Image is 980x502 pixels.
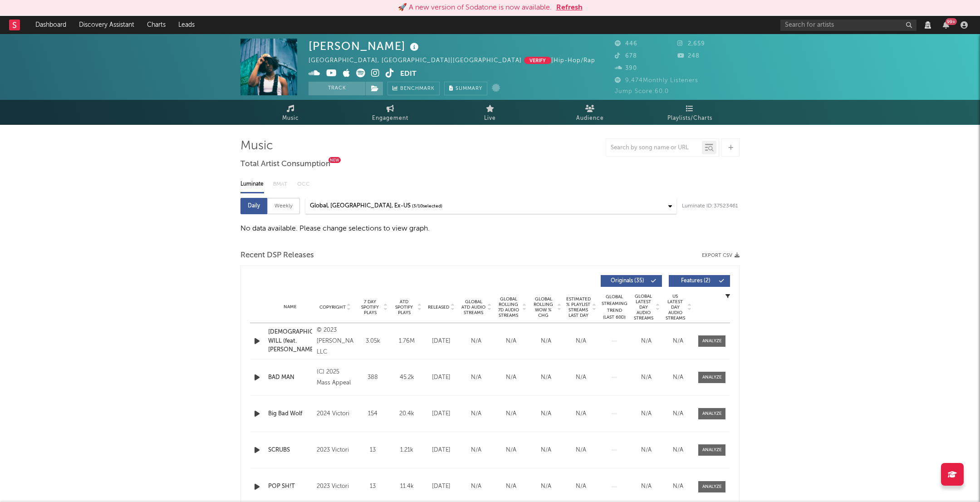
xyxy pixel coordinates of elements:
span: 7 Day Spotify Plays [358,299,382,315]
div: N/A [531,337,561,346]
span: Recent DSP Releases [240,250,314,261]
div: 🚀 A new version of Sodatone is now available. [398,2,552,13]
a: Audience [540,100,640,125]
div: N/A [531,373,561,382]
a: Leads [172,16,201,34]
span: Summary [456,86,482,91]
div: 2023 Victori [317,445,353,456]
div: [DATE] [426,373,456,382]
div: Weekly [267,198,300,214]
div: [PERSON_NAME] [309,39,421,54]
input: Search for artists [780,20,916,31]
div: N/A [496,409,526,418]
span: Live [484,113,496,124]
div: 154 [358,409,387,418]
div: 3.05k [358,337,387,346]
div: N/A [461,337,491,346]
div: [DATE] [426,446,456,455]
a: Dashboard [29,16,73,34]
div: N/A [664,337,691,346]
div: N/A [531,409,561,418]
a: SCRUBS [268,446,312,455]
div: Global Streaming Trend (Last 60D) [601,294,628,321]
span: Engagement [372,113,408,124]
div: N/A [461,446,491,455]
button: Export CSV [702,253,740,258]
span: 248 [677,53,700,59]
div: N/A [461,409,491,418]
div: N/A [664,373,691,382]
button: Summary [444,82,487,95]
span: 678 [615,53,637,59]
div: 388 [358,373,387,382]
a: BAD MAN [268,373,312,382]
div: 1.21k [392,446,421,455]
div: Name [268,304,312,310]
div: Luminate ID: 37523461 [682,201,740,212]
div: N/A [566,373,596,382]
span: 446 [615,41,637,47]
div: [GEOGRAPHIC_DATA], [GEOGRAPHIC_DATA] | [GEOGRAPHIC_DATA] | Hip-Hop/Rap [309,55,616,66]
div: N/A [664,482,691,491]
span: 390 [615,65,637,71]
a: Live [440,100,540,125]
a: Discovery Assistant [73,16,141,34]
div: N/A [664,409,691,418]
div: N/A [566,446,596,455]
button: Refresh [556,2,583,13]
a: Benchmark [387,82,440,95]
div: 2024 Victori [317,408,353,419]
div: N/A [632,409,660,418]
span: 2,659 [677,41,705,47]
button: Track [309,82,365,95]
div: New [328,157,341,163]
span: Playlists/Charts [667,113,712,124]
div: N/A [664,446,691,455]
div: 13 [358,482,387,491]
span: Global Rolling 7D Audio Streams [496,296,521,318]
a: Engagement [340,100,440,125]
div: 20.4k [392,409,421,418]
div: N/A [632,337,660,346]
div: N/A [496,446,526,455]
div: 45.2k [392,373,421,382]
span: Total Artist Consumption [240,159,330,170]
div: N/A [496,482,526,491]
button: Originals(35) [601,275,662,287]
span: ( 3 / 10 selected) [412,201,442,212]
span: Copyright [319,305,346,310]
div: (C) 2025 Mass Appeal [317,367,353,389]
div: N/A [461,482,491,491]
div: Big Bad Wolf [268,409,312,418]
div: N/A [566,337,596,346]
div: N/A [496,337,526,346]
div: N/A [531,446,561,455]
div: Global, [GEOGRAPHIC_DATA], Ex-US [310,201,411,212]
button: Features(2) [669,275,730,287]
span: Global Rolling WoW % Chg [531,296,556,318]
button: 99+ [943,21,949,29]
span: Features ( 2 ) [675,278,716,284]
span: Global ATD Audio Streams [461,299,486,315]
button: Edit [400,69,416,80]
input: Search by song name or URL [606,144,702,152]
span: Released [428,305,449,310]
span: Audience [576,113,604,124]
a: [DEMOGRAPHIC_DATA]'S WILL (feat. [PERSON_NAME]) [268,328,312,354]
div: 1.76M [392,337,421,346]
a: Music [240,100,340,125]
div: Luminate [240,177,264,192]
a: Charts [141,16,172,34]
a: POP SH!T [268,482,312,491]
div: [DATE] [426,337,456,346]
button: Verify [524,57,551,64]
a: Playlists/Charts [640,100,740,125]
div: N/A [531,482,561,491]
div: 11.4k [392,482,421,491]
div: N/A [632,482,660,491]
span: ATD Spotify Plays [392,299,416,315]
span: Originals ( 35 ) [607,278,648,284]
